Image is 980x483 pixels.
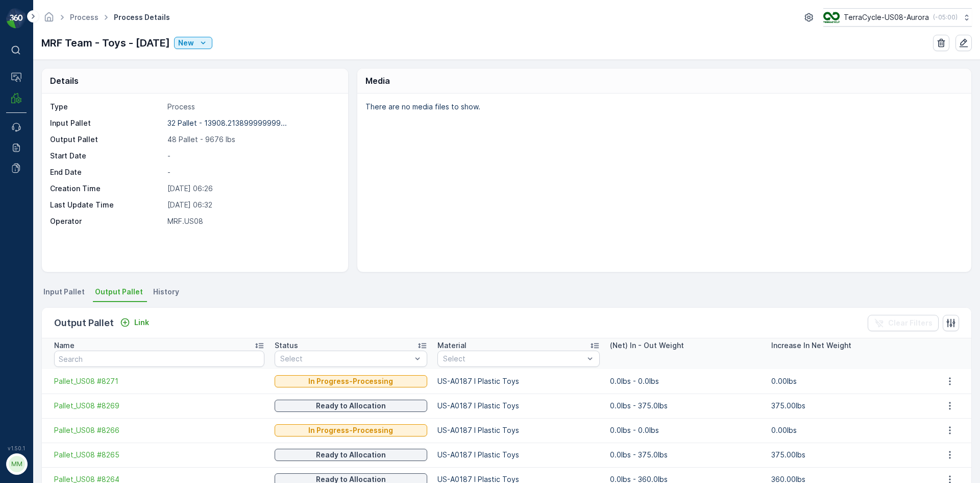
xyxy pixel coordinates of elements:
button: Clear Filters [868,315,939,331]
p: Name [54,340,75,351]
img: logo [6,8,27,29]
div: MM [9,456,25,472]
p: End Date [50,167,163,177]
p: In Progress-Processing [308,425,393,435]
p: 32 Pallet - 13908.213899999999... [167,119,287,127]
p: Select [280,354,411,364]
p: Operator [50,216,163,226]
a: Pallet_US08 #8271 [54,376,264,386]
p: ( -05:00 ) [933,13,958,21]
a: Pallet_US08 #8269 [54,401,264,411]
img: image_ci7OI47.png [823,12,840,23]
button: TerraCycle-US08-Aurora(-05:00) [823,8,972,27]
p: 0.00lbs [771,425,922,435]
p: US-A0187 I Plastic Toys [437,450,600,460]
p: - [167,151,337,161]
p: Clear Filters [888,318,933,328]
p: MRF Team - Toys - [DATE] [41,35,170,51]
p: Material [437,340,467,351]
p: TerraCycle-US08-Aurora [844,12,929,22]
span: Output Pallet [95,287,143,297]
a: Pallet_US08 #8266 [54,425,264,435]
p: [DATE] 06:26 [167,183,337,194]
p: Ready to Allocation [316,401,386,411]
p: 0.0lbs - 375.0lbs [610,450,761,460]
p: Increase In Net Weight [771,340,851,351]
button: Ready to Allocation [275,449,427,461]
button: In Progress-Processing [275,375,427,387]
p: Creation Time [50,183,163,194]
button: New [174,37,212,49]
p: Type [50,102,163,112]
p: MRF.US08 [167,216,337,226]
p: - [167,167,337,177]
p: 0.0lbs - 0.0lbs [610,376,761,386]
p: [DATE] 06:32 [167,200,337,210]
button: Ready to Allocation [275,400,427,412]
p: 0.0lbs - 0.0lbs [610,425,761,435]
p: Ready to Allocation [316,450,386,460]
p: Process [167,102,337,112]
p: (Net) In - Out Weight [610,340,684,351]
p: Output Pallet [54,316,114,330]
a: Process [70,13,99,21]
p: 375.00lbs [771,401,922,411]
input: Search [54,351,264,367]
span: Process Details [112,12,172,22]
p: 0.00lbs [771,376,922,386]
p: Last Update Time [50,200,163,210]
p: In Progress-Processing [308,376,393,386]
p: Select [443,354,584,364]
p: Input Pallet [50,118,163,128]
p: US-A0187 I Plastic Toys [437,401,600,411]
p: Output Pallet [50,134,163,145]
p: US-A0187 I Plastic Toys [437,376,600,386]
p: 48 Pallet - 9676 lbs [167,134,337,145]
button: In Progress-Processing [275,424,427,436]
p: There are no media files to show. [365,102,961,112]
p: Media [365,75,390,87]
button: Link [116,316,153,329]
p: 0.0lbs - 375.0lbs [610,401,761,411]
span: v 1.50.1 [6,445,27,451]
p: US-A0187 I Plastic Toys [437,425,600,435]
a: Homepage [43,15,55,24]
span: Input Pallet [43,287,85,297]
span: History [153,287,179,297]
p: Link [134,317,149,328]
p: Details [50,75,79,87]
a: Pallet_US08 #8265 [54,450,264,460]
p: Start Date [50,151,163,161]
p: 375.00lbs [771,450,922,460]
p: Status [275,340,298,351]
button: MM [6,453,27,475]
p: New [178,38,194,48]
